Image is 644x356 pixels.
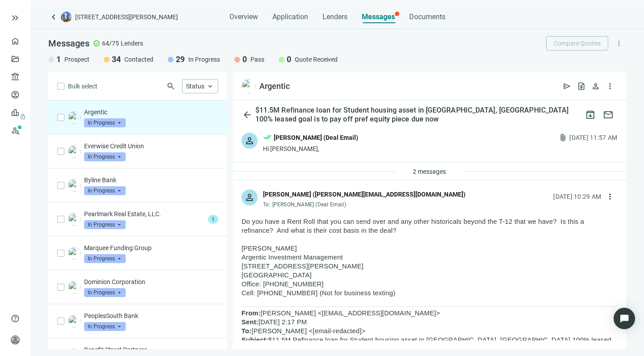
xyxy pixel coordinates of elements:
button: person [589,79,603,93]
div: [DATE] 11:57 AM [569,133,617,142]
span: 29 [176,54,185,65]
span: done_all [263,133,272,144]
span: person [244,192,255,203]
span: Pass [250,55,264,64]
img: 62235220-d3b8-4842-aecb-6c4f36a01667 [68,213,80,226]
div: [PERSON_NAME] (Deal Email) [274,133,358,142]
p: Pearlmark Real Estate, LLC. [84,209,204,218]
img: c7652aa0-7a0e-4b45-9ad1-551f88ce4c3e [241,79,256,93]
span: Contacted [124,55,153,64]
span: keyboard_arrow_up [206,82,214,90]
span: Status [186,83,204,90]
span: mail [603,109,614,120]
button: arrow_back [241,106,254,124]
span: Quote Received [295,55,338,64]
button: keyboard_double_arrow_right [10,13,21,23]
p: Everwise Credit Union [84,142,218,151]
span: [PERSON_NAME] (Deal Email) [272,201,346,208]
span: Messages [362,13,395,21]
span: 64/75 [102,39,119,48]
button: more_vert [603,79,617,93]
span: arrow_back [242,109,253,120]
span: Overview [229,13,258,21]
button: more_vert [612,36,626,50]
span: In Progress [84,254,126,263]
button: 2 messages [405,164,453,179]
span: request_quote [577,82,586,91]
p: Byline Bank [84,176,218,184]
img: deal-logo [61,12,72,22]
img: c7652aa0-7a0e-4b45-9ad1-551f88ce4c3e [68,111,80,124]
span: Bulk select [68,81,97,91]
span: Messages [48,38,89,49]
div: [PERSON_NAME] ([PERSON_NAME][EMAIL_ADDRESS][DOMAIN_NAME]) [263,189,466,199]
span: 1 [208,215,218,224]
span: send [563,82,572,91]
div: $11.5M Refinance loan for Student housing asset in [GEOGRAPHIC_DATA], [GEOGRAPHIC_DATA] 100% leas... [254,106,581,124]
button: archive [581,106,599,124]
span: Lenders [121,39,143,48]
span: [STREET_ADDRESS][PERSON_NAME] [75,13,178,21]
p: Dominion Corporation [84,277,218,286]
span: In Progress [84,220,126,229]
div: To: [263,201,466,208]
span: Lenders [322,13,347,21]
span: person [11,335,20,344]
span: more_vert [615,39,623,47]
span: person [244,135,255,146]
span: In Progress [188,55,220,64]
span: In Progress [84,322,126,331]
span: Prospect [64,55,89,64]
span: In Progress [84,118,126,127]
p: Argentic [84,108,218,117]
span: 2 messages [413,168,446,175]
span: check_circle [93,40,100,47]
div: Hi [PERSON_NAME], [263,144,358,153]
span: person [591,82,600,91]
span: In Progress [84,186,126,195]
span: help [11,314,20,323]
span: more_vert [606,82,614,91]
div: Argentic [259,81,290,92]
span: archive [585,109,596,120]
p: Benefit Street Partners [84,345,218,354]
button: mail [599,106,617,124]
span: attach_file [559,133,568,142]
img: 400210be-512d-4c1b-adf7-2952e9df3b11 [68,315,80,327]
div: Open Intercom Messenger [614,308,635,329]
span: 34 [112,54,121,65]
span: Documents [409,13,445,21]
span: In Progress [84,152,126,161]
p: Marquee Funding Group [84,243,218,252]
a: keyboard_arrow_left [48,12,59,22]
p: PeoplesSouth Bank [84,311,218,320]
button: more_vert [603,189,617,204]
span: In Progress [84,288,126,297]
button: request_quote [574,79,589,93]
span: Application [272,13,308,21]
img: 85cc5686-cbfb-4092-b6a7-d9e9e3daedf0 [68,145,80,158]
div: [DATE] 10:29 AM [553,192,601,201]
img: 2624b084-691a-4153-aca8-3521fd9bb310 [68,281,80,293]
span: 0 [287,54,291,65]
span: search [166,82,175,91]
img: 4cf2550b-7756-46e2-8d44-f8b267530c12.png [68,179,80,192]
span: more_vert [606,192,614,201]
img: 9858a796-eca9-418d-aa88-888ee4c07641 [68,247,80,260]
button: send [560,79,574,93]
button: Compare Quotes [546,36,608,50]
span: 0 [242,54,247,65]
span: 1 [56,54,61,65]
